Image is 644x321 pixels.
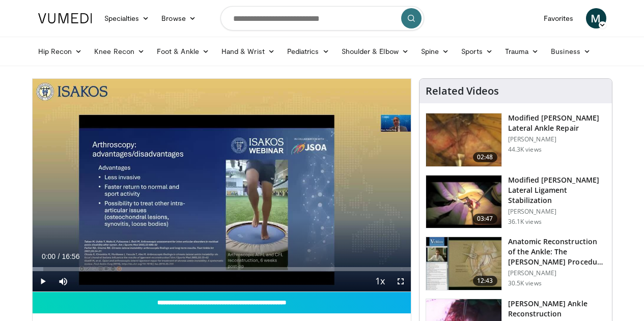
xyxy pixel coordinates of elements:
[473,276,497,286] span: 12:43
[586,8,606,28] a: M
[508,113,606,133] h3: Modified [PERSON_NAME] Lateral Ankle Repair
[426,85,499,97] h4: Related Videos
[508,135,606,143] p: [PERSON_NAME]
[508,145,542,154] p: 44.3K views
[98,8,156,28] a: Specialties
[426,237,606,290] a: 12:43 Anatomic Reconstruction of the Ankle: The [PERSON_NAME] Procedure for Ank… [PERSON_NAME] 30...
[32,41,89,62] a: Hip Recon
[473,152,497,162] span: 02:48
[473,214,497,224] span: 03:47
[151,41,215,62] a: Foot & Ankle
[33,79,411,292] video-js: Video Player
[508,269,606,277] p: [PERSON_NAME]
[370,271,390,291] button: Playback Rate
[455,41,499,62] a: Sports
[390,271,411,291] button: Fullscreen
[508,237,606,267] h3: Anatomic Reconstruction of the Ankle: The [PERSON_NAME] Procedure for Ank…
[508,279,542,287] p: 30.5K views
[426,113,501,166] img: 38788_0000_3.png.150x105_q85_crop-smart_upscale.jpg
[53,271,73,291] button: Mute
[88,41,151,62] a: Knee Recon
[426,113,606,167] a: 02:48 Modified [PERSON_NAME] Lateral Ankle Repair [PERSON_NAME] 44.3K views
[508,218,542,226] p: 36.1K views
[508,208,606,216] p: [PERSON_NAME]
[38,13,92,23] img: VuMedi Logo
[215,41,281,62] a: Hand & Wrist
[545,41,597,62] a: Business
[335,41,415,62] a: Shoulder & Elbow
[33,267,411,271] div: Progress Bar
[426,176,501,228] img: Picture_9_13_2.png.150x105_q85_crop-smart_upscale.jpg
[508,299,606,319] h3: [PERSON_NAME] Ankle Reconstruction
[426,237,501,290] img: 279206_0002_1.png.150x105_q85_crop-smart_upscale.jpg
[281,41,335,62] a: Pediatrics
[220,6,424,31] input: Search topics, interventions
[499,41,545,62] a: Trauma
[42,252,55,260] span: 0:00
[538,8,580,28] a: Favorites
[62,252,79,260] span: 16:56
[415,41,455,62] a: Spine
[508,175,606,206] h3: Modified [PERSON_NAME] Lateral Ligament Stabilization
[426,175,606,229] a: 03:47 Modified [PERSON_NAME] Lateral Ligament Stabilization [PERSON_NAME] 36.1K views
[155,8,202,28] a: Browse
[58,252,60,260] span: /
[33,271,53,291] button: Play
